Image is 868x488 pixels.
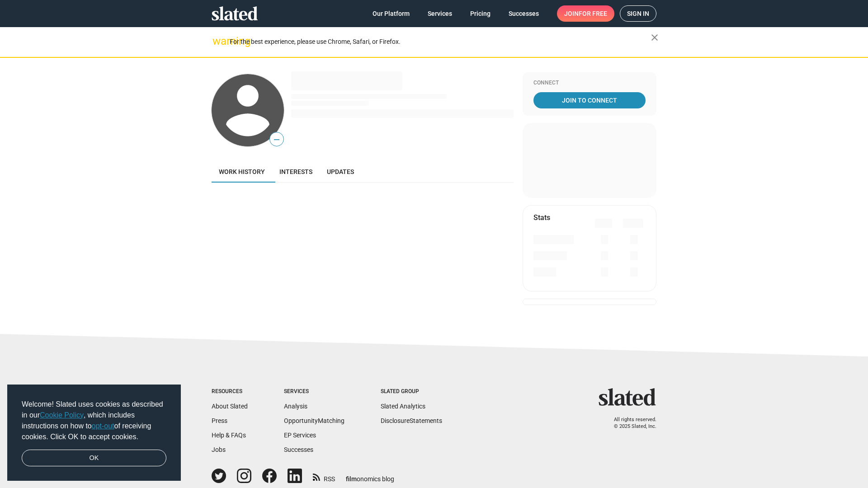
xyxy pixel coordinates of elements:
[470,5,491,22] span: Pricing
[381,403,425,410] a: Slated Analytics
[92,422,114,430] a: opt-out
[212,161,272,183] a: Work history
[533,80,646,87] div: Connect
[649,32,660,43] mat-icon: close
[212,403,248,410] a: About Slated
[509,5,539,22] span: Successes
[212,388,248,395] div: Resources
[284,403,307,410] a: Analysis
[535,92,644,108] span: Join To Connect
[381,417,442,424] a: DisclosureStatements
[501,5,546,22] a: Successes
[627,6,649,21] span: Sign in
[284,388,344,395] div: Services
[230,36,651,48] div: For the best experience, please use Chrome, Safari, or Firefox.
[212,432,246,439] a: Help & FAQs
[604,417,656,430] p: All rights reserved. © 2025 Slated, Inc.
[346,468,394,483] a: filmonomics blog
[327,168,354,175] span: Updates
[212,36,223,47] mat-icon: warning
[284,446,313,453] a: Successes
[270,134,283,145] span: —
[463,5,498,22] a: Pricing
[365,5,417,22] a: Our Platform
[7,385,181,481] div: cookieconsent
[284,432,316,439] a: EP Services
[272,161,320,183] a: Interests
[212,446,226,453] a: Jobs
[284,417,344,424] a: OpportunityMatching
[533,92,646,108] a: Join To Connect
[22,450,166,467] a: dismiss cookie message
[428,5,452,22] span: Services
[533,213,550,222] mat-card-title: Stats
[579,5,607,22] span: for free
[373,5,410,22] span: Our Platform
[564,5,607,22] span: Join
[320,161,361,183] a: Updates
[212,417,227,424] a: Press
[313,469,335,483] a: RSS
[381,388,442,395] div: Slated Group
[557,5,614,22] a: Joinfor free
[420,5,459,22] a: Services
[40,411,84,419] a: Cookie Policy
[620,5,656,22] a: Sign in
[22,399,166,442] span: Welcome! Slated uses cookies as described in our , which includes instructions on how to of recei...
[219,168,265,175] span: Work history
[279,168,312,175] span: Interests
[346,475,357,483] span: film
